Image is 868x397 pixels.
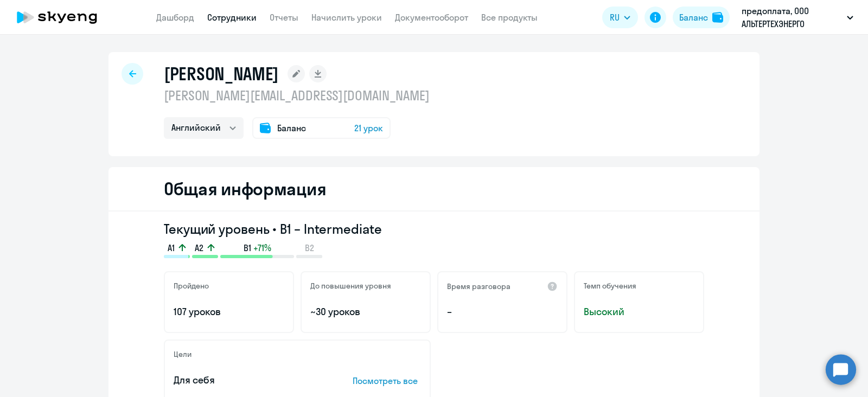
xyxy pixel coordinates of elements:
[164,87,430,104] p: [PERSON_NAME][EMAIL_ADDRESS][DOMAIN_NAME]
[310,305,421,319] p: ~30 уроков
[395,12,468,23] a: Документооборот
[610,11,620,24] span: RU
[311,12,382,23] a: Начислить уроки
[174,373,319,387] p: Для себя
[164,178,326,200] h2: Общая информация
[602,7,638,28] button: RU
[742,4,843,30] p: предоплата, ООО АЛЬТЕРТЕХЭНЕРГО
[168,242,175,254] span: A1
[353,374,421,387] p: Посмотреть все
[447,281,510,291] h5: Время разговора
[673,7,730,28] button: Балансbalance
[712,12,723,23] img: balance
[277,121,306,135] span: Баланс
[305,242,314,254] span: B2
[354,121,383,135] span: 21 урок
[736,4,859,30] button: предоплата, ООО АЛЬТЕРТЕХЭНЕРГО
[584,305,694,319] span: Высокий
[195,242,203,254] span: A2
[207,12,257,23] a: Сотрудники
[447,305,558,319] p: –
[679,11,708,24] div: Баланс
[174,305,284,319] p: 107 уроков
[270,12,298,23] a: Отчеты
[164,220,704,238] h3: Текущий уровень • B1 – Intermediate
[156,12,194,23] a: Дашборд
[584,281,636,291] h5: Темп обучения
[310,281,391,291] h5: До повышения уровня
[164,63,279,85] h1: [PERSON_NAME]
[244,242,251,254] span: B1
[174,281,209,291] h5: Пройдено
[481,12,538,23] a: Все продукты
[253,242,271,254] span: +71%
[174,349,192,359] h5: Цели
